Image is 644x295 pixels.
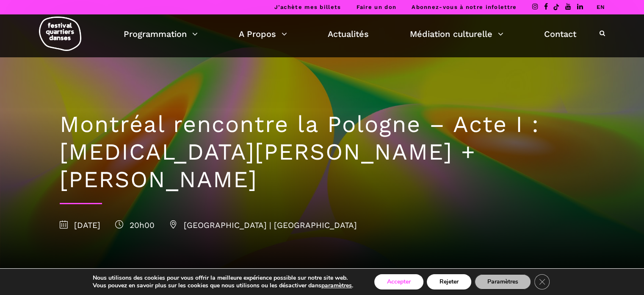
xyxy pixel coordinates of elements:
a: EN [596,4,605,10]
a: A Propos [239,27,287,41]
button: Close GDPR Cookie Banner [534,274,550,289]
a: Contact [544,27,576,41]
span: 20h00 [115,220,155,230]
span: [DATE] [60,220,100,230]
p: Nous utilisons des cookies pour vous offrir la meilleure expérience possible sur notre site web. [93,274,353,282]
a: Faire un don [356,4,396,10]
img: logo-fqd-med [39,17,81,51]
button: Rejeter [427,274,471,289]
a: Médiation culturelle [410,27,503,41]
a: Abonnez-vous à notre infolettre [412,4,517,10]
h1: Montréal rencontre la Pologne – Acte I : [MEDICAL_DATA][PERSON_NAME] + [PERSON_NAME] [60,111,585,193]
a: Actualités [328,27,369,41]
button: paramètres [321,282,352,289]
button: Accepter [374,274,423,289]
button: Paramètres [475,274,531,289]
p: Vous pouvez en savoir plus sur les cookies que nous utilisons ou les désactiver dans . [93,282,353,289]
a: J’achète mes billets [274,4,341,10]
a: Programmation [124,27,198,41]
span: [GEOGRAPHIC_DATA] | [GEOGRAPHIC_DATA] [169,220,357,230]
